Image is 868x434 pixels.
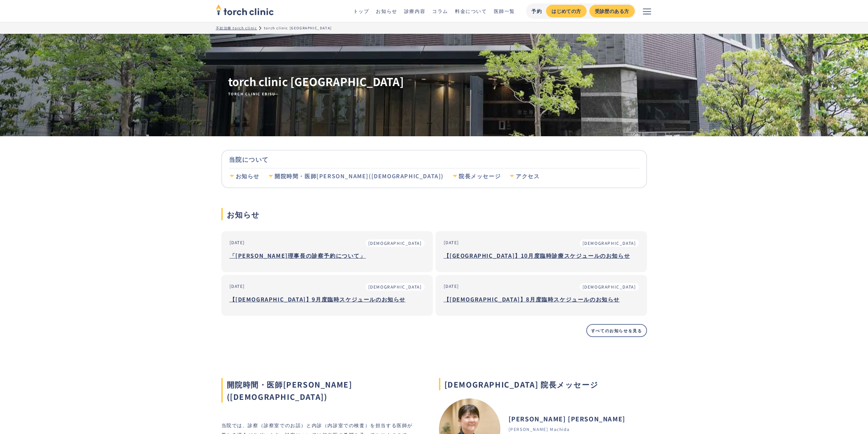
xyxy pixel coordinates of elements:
[376,8,397,14] a: お知らせ
[221,208,647,220] h2: お知らせ
[216,2,274,17] img: torch clinic
[586,324,647,337] a: すべてのお知らせを見る
[546,5,586,17] a: はじめての方
[459,172,501,180] div: 院長メッセージ
[228,92,404,96] span: TORCH CLINIC EBISU
[494,8,515,14] a: 医師一覧
[368,284,422,290] div: [DEMOGRAPHIC_DATA]
[230,250,425,261] h3: 「[PERSON_NAME]理事長の診察予約について」
[230,283,245,289] div: [DATE]
[221,378,417,403] h2: 開院時間・医師[PERSON_NAME]([DEMOGRAPHIC_DATA])
[353,8,369,14] a: トップ
[275,172,444,180] div: 開院時間・医師[PERSON_NAME]([DEMOGRAPHIC_DATA])
[436,231,647,272] a: [DATE][DEMOGRAPHIC_DATA]【[GEOGRAPHIC_DATA]】10月度臨時診療スケジュールのお知らせ
[368,240,422,246] div: [DEMOGRAPHIC_DATA]
[455,8,487,14] a: 料金について
[509,426,570,432] div: [PERSON_NAME] Machida
[236,172,260,180] div: お知らせ
[432,8,448,14] a: コラム
[228,74,404,96] h1: torch clinic [GEOGRAPHIC_DATA]
[404,8,425,14] a: 診療内容
[444,250,639,261] h3: 【[GEOGRAPHIC_DATA]】10月度臨時診療スケジュールのお知らせ
[551,8,581,15] div: はじめての方
[509,168,540,184] a: アクセス
[583,240,636,246] div: [DEMOGRAPHIC_DATA]
[439,378,635,390] h2: [DEMOGRAPHIC_DATA] 院長メッセージ
[595,8,629,15] div: 受診歴のある方
[216,5,274,17] a: home
[268,168,444,184] a: 開院時間・医師[PERSON_NAME]([DEMOGRAPHIC_DATA])
[221,275,433,316] a: [DATE][DEMOGRAPHIC_DATA]【[DEMOGRAPHIC_DATA]】9月度臨時スケジュールのお知らせ
[531,8,542,15] div: 予約
[509,414,626,423] div: [PERSON_NAME] [PERSON_NAME]
[444,294,639,304] h3: 【[DEMOGRAPHIC_DATA]】8月度臨時スケジュールのお知らせ
[516,172,540,180] div: アクセス
[583,284,636,290] div: [DEMOGRAPHIC_DATA]
[230,239,245,246] div: [DATE]
[452,168,501,184] a: 院長メッセージ
[264,25,332,30] div: torch clinic [GEOGRAPHIC_DATA]
[436,275,647,316] a: [DATE][DEMOGRAPHIC_DATA]【[DEMOGRAPHIC_DATA]】8月度臨時スケジュールのお知らせ
[444,283,459,289] div: [DATE]
[444,239,459,246] div: [DATE]
[221,231,433,272] a: [DATE][DEMOGRAPHIC_DATA]「[PERSON_NAME]理事長の診察予約について」
[589,5,635,17] a: 受診歴のある方
[229,168,260,184] a: お知らせ
[230,294,425,304] h3: 【[DEMOGRAPHIC_DATA]】9月度臨時スケジュールのお知らせ
[229,151,639,168] div: 当院について
[216,25,257,30] a: 不妊治療 torch clinic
